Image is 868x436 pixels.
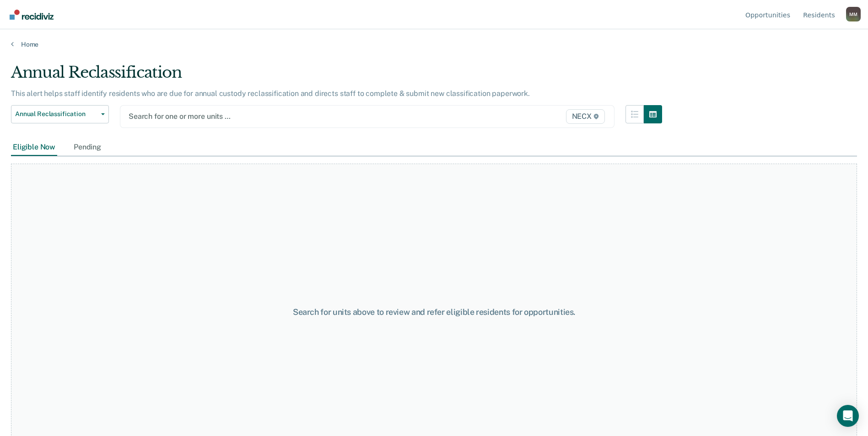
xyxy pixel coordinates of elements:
span: Annual Reclassification [15,110,97,118]
p: This alert helps staff identify residents who are due for annual custody reclassification and dir... [11,89,530,98]
div: Open Intercom Messenger [837,405,859,427]
div: Search for units above to review and refer eligible residents for opportunities. [223,307,646,317]
div: Eligible Now [11,139,57,156]
span: NECX [566,109,605,124]
div: Annual Reclassification [11,63,662,89]
a: Home [11,40,857,48]
button: Annual Reclassification [11,105,109,123]
img: Recidiviz [10,10,54,20]
button: Profile dropdown button [846,7,861,21]
div: Pending [72,139,103,156]
div: M M [846,7,861,21]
